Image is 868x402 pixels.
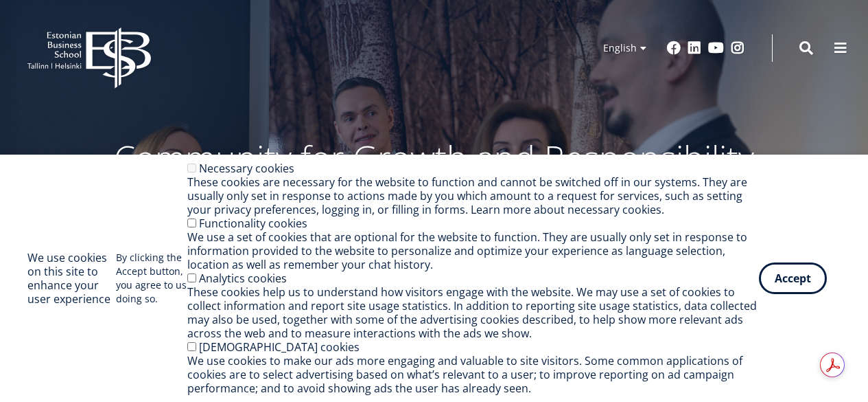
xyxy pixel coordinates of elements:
[199,161,294,176] label: Necessary cookies
[199,271,287,286] label: Analytics cookies
[667,41,681,55] a: Facebook
[116,251,187,306] p: By clicking the Accept button, you agree to us doing so.
[708,41,724,55] a: Youtube
[187,285,759,340] div: These cookies help us to understand how visitors engage with the website. We may use a set of coo...
[731,41,744,55] a: Instagram
[187,354,759,395] div: We use cookies to make our ads more engaging and valuable to site visitors. Some common applicati...
[71,137,798,179] p: Community for Growth and Responsibility
[759,263,827,294] button: Accept
[187,230,759,271] div: We use a set of cookies that are optional for the website to function. They are usually only set ...
[187,175,759,216] div: These cookies are necessary for the website to function and cannot be switched off in our systems...
[27,251,116,306] h2: We use cookies on this site to enhance your user experience
[199,216,307,231] label: Functionality cookies
[688,41,701,55] a: Linkedin
[199,339,360,355] label: [DEMOGRAPHIC_DATA] cookies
